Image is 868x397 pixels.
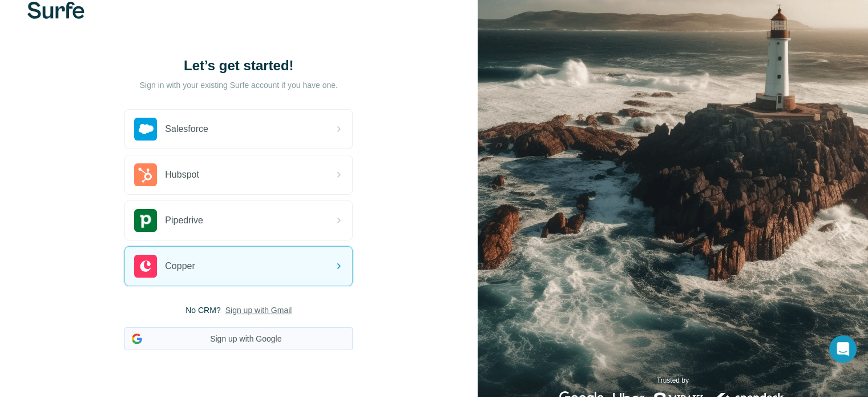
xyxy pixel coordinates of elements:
[124,57,353,75] h1: Let’s get started!
[165,259,195,273] span: Copper
[185,304,220,316] span: No CRM?
[134,163,157,186] img: hubspot's logo
[165,122,208,136] span: Salesforce
[829,335,857,363] div: Open Intercom Messenger
[165,214,203,227] span: Pipedrive
[225,304,292,316] button: Sign up with Gmail
[134,118,157,141] img: salesforce's logo
[124,327,353,350] button: Sign up with Google
[134,255,157,278] img: copper's logo
[140,79,338,91] p: Sign in with your existing Surfe account if you have one.
[134,209,157,232] img: pipedrive's logo
[27,2,84,19] img: Surfe's logo
[165,168,199,182] span: Hubspot
[657,375,689,386] p: Trusted by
